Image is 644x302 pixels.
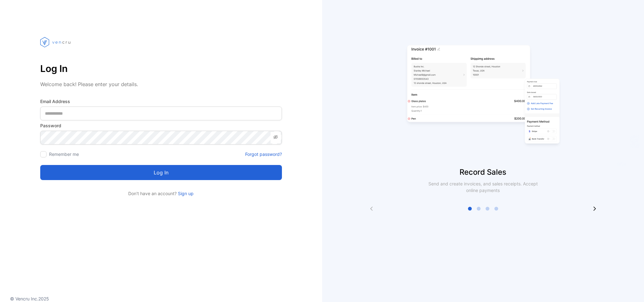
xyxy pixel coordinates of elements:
p: Send and create invoices, and sales receipts. Accept online payments [423,180,543,194]
a: Forgot password? [245,151,282,157]
label: Remember me [49,151,79,157]
p: Don't have an account? [40,190,282,197]
p: Welcome back! Please enter your details. [40,80,282,88]
img: vencru logo [40,25,72,59]
label: Password [40,122,282,129]
a: Sign up [177,191,194,196]
label: Email Address [40,98,282,105]
img: slider image [405,25,562,167]
button: Log in [40,165,282,180]
p: Log In [40,61,282,76]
